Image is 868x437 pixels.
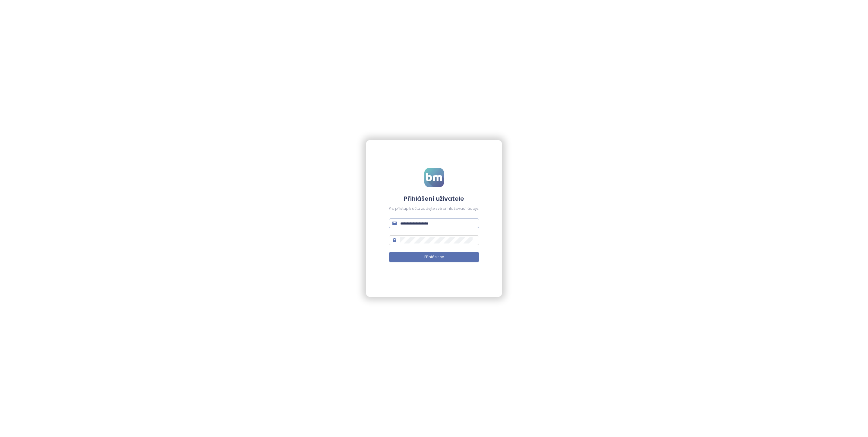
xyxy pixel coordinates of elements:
[424,168,444,187] img: logo
[424,254,444,260] span: Přihlásit se
[389,194,479,203] h4: Přihlášení uživatele
[392,238,397,242] span: lock
[389,252,479,262] button: Přihlásit se
[389,206,479,212] div: Pro přístup k účtu zadejte své přihlašovací údaje.
[392,221,397,225] span: mail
